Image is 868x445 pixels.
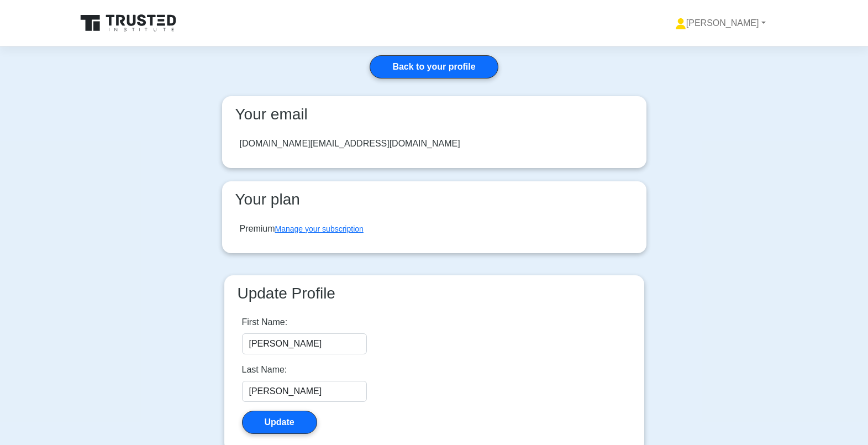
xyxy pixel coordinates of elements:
a: Back to your profile [370,55,498,78]
button: Update [242,411,317,434]
label: Last Name: [242,363,287,376]
label: First Name: [242,316,288,329]
div: Premium [240,222,364,235]
a: [PERSON_NAME] [649,12,792,34]
div: [DOMAIN_NAME][EMAIL_ADDRESS][DOMAIN_NAME] [240,137,460,150]
h3: Your email [231,105,638,124]
a: Manage your subscription [275,224,364,233]
h3: Your plan [231,190,638,209]
h3: Update Profile [233,284,635,303]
